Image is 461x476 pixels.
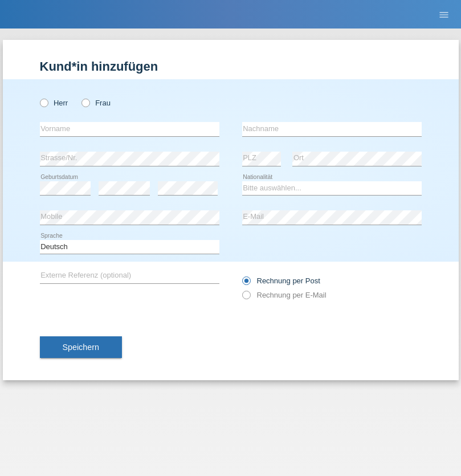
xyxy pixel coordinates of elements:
label: Rechnung per E-Mail [242,291,327,299]
input: Frau [81,99,89,106]
input: Rechnung per Post [242,276,250,291]
span: Speichern [63,343,99,352]
label: Herr [40,99,68,107]
label: Rechnung per Post [242,276,320,285]
h1: Kund*in hinzufügen [40,59,422,74]
button: Speichern [40,336,122,358]
i: menu [438,9,450,21]
input: Rechnung per E-Mail [242,291,250,305]
input: Herr [40,99,47,106]
label: Frau [81,99,111,107]
a: menu [433,11,455,18]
